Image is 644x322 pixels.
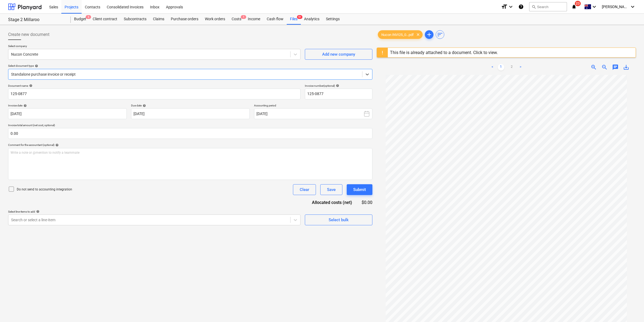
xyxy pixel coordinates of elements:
[254,108,373,119] button: [DATE]
[54,143,59,147] span: help
[202,14,228,25] a: Work orders
[571,4,577,10] i: notifications
[228,14,245,25] div: Costs
[322,51,355,58] div: Add new company
[228,14,245,25] a: Costs1
[329,216,349,223] div: Select bulk
[71,14,89,25] div: Budget
[263,14,287,25] a: Cash flow
[378,30,423,39] div: Nucon INVI25_0...pdf
[8,108,127,119] input: Invoice date not specified
[501,4,508,10] i: format_size
[623,64,629,71] span: save_alt
[602,5,629,9] span: [PERSON_NAME]
[629,4,636,10] i: keyboard_arrow_down
[301,14,323,25] a: Analytics
[241,15,246,19] span: 1
[437,31,443,38] span: sort
[601,64,608,71] span: zoom_out
[361,199,373,206] div: $0.00
[8,143,372,147] div: Comment for the accountant (optional)
[131,104,250,107] div: Due date
[426,31,432,38] span: add
[293,184,316,195] button: Clear
[508,4,514,10] i: keyboard_arrow_down
[8,17,64,23] div: Stage 2 Millaroo
[378,33,417,37] span: Nucon INVI25_0...pdf
[323,14,343,25] a: Settings
[8,89,301,99] input: Document name
[35,210,39,213] span: help
[327,186,336,193] div: Save
[254,104,373,108] p: Accounting period
[297,15,302,19] span: 9+
[22,104,27,107] span: help
[415,31,421,38] span: clear
[305,49,372,60] button: Add new company
[287,14,301,25] a: Files9+
[590,64,597,71] span: zoom_in
[121,14,150,25] a: Subcontracts
[390,50,498,55] div: This file is already attached to a document. Click to view.
[8,44,301,49] p: Select company
[142,104,146,107] span: help
[8,123,372,128] p: Invoice total amount (net cost, optional)
[89,14,121,25] a: Client contract
[8,64,372,68] div: Select document type
[17,187,72,192] p: Do not send to accounting integration
[305,89,372,99] input: Invoice number
[532,5,536,9] span: search
[34,64,38,68] span: help
[131,108,250,119] input: Due date not specified
[575,1,581,6] span: 23
[305,214,372,225] button: Select bulk
[347,184,372,195] button: Submit
[320,184,342,195] button: Save
[518,4,524,10] i: Knowledge base
[8,104,127,107] div: Invoice date
[150,14,168,25] a: Claims
[353,186,366,193] div: Submit
[529,2,567,11] button: Search
[245,14,263,25] a: Income
[591,4,598,10] i: keyboard_arrow_down
[517,64,524,71] a: Next page
[305,84,372,88] div: Invoice number (optional)
[335,84,339,87] span: help
[71,14,89,25] a: Budget6
[168,14,202,25] a: Purchase orders
[8,128,372,139] input: Invoice total amount (net cost, optional)
[489,64,496,71] a: Previous page
[8,210,301,213] div: Select line-items to add
[8,31,49,38] span: Create new document
[612,64,619,71] span: chat
[28,84,32,87] span: help
[302,199,361,206] div: Allocated costs (net)
[287,14,301,25] div: Files
[498,64,504,71] a: Page 1 is your current page
[86,15,91,19] span: 6
[509,64,515,71] a: Page 2
[300,186,309,193] div: Clear
[8,84,301,88] div: Document name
